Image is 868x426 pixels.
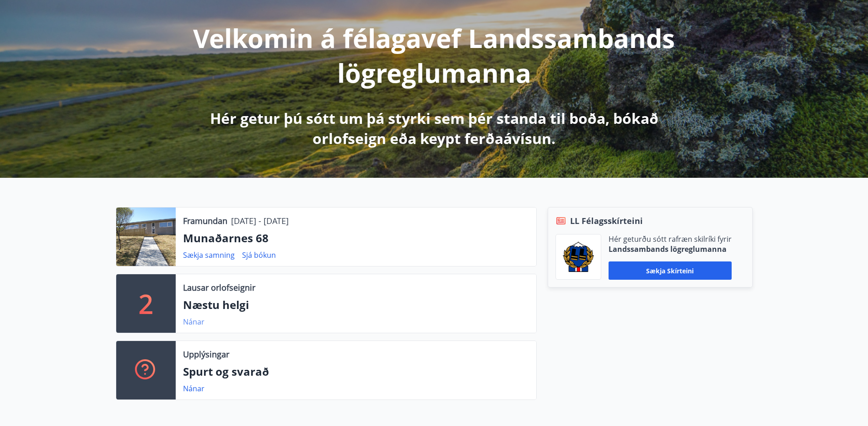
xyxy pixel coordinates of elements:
[183,317,205,327] a: Nánar
[183,215,227,227] p: Framundan
[242,250,276,260] a: Sjá bókun
[183,383,205,394] a: Nánar
[139,286,153,321] p: 2
[570,215,643,227] span: LL Félagsskírteini
[193,21,676,90] p: Velkomin á félagavef Landssambands lögreglumanna
[183,348,229,360] p: Upplýsingar
[183,297,529,313] p: Næstu helgi
[563,242,594,272] img: 1cqKbADZNYZ4wXUG0EC2JmCwhQh0Y6EN22Kw4FTY.png
[183,230,529,246] p: Munaðarnes 68
[609,261,732,280] button: Sækja skírteini
[183,282,255,293] p: Lausar orlofseignir
[231,215,289,227] p: [DATE] - [DATE]
[183,364,529,379] p: Spurt og svarað
[609,234,732,244] p: Hér geturðu sótt rafræn skilríki fyrir
[609,244,732,254] p: Landssambands lögreglumanna
[183,250,235,260] a: Sækja samning
[193,108,676,149] p: Hér getur þú sótt um þá styrki sem þér standa til boða, bókað orlofseign eða keypt ferðaávísun.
